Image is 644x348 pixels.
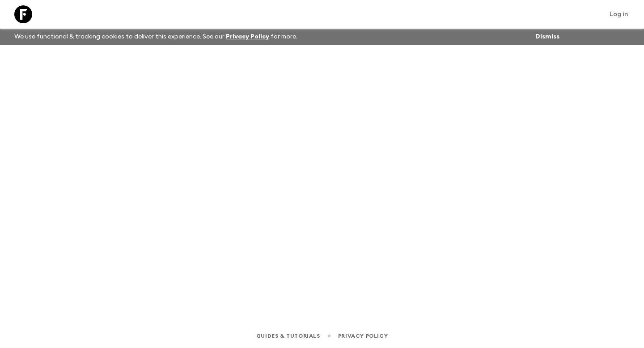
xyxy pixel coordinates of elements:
a: Privacy Policy [226,34,269,40]
a: Log in [605,8,633,21]
button: Dismiss [533,30,562,43]
a: Guides & Tutorials [256,331,320,341]
p: We use functional & tracking cookies to deliver this experience. See our for more. [11,29,301,45]
a: Privacy Policy [338,331,388,341]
